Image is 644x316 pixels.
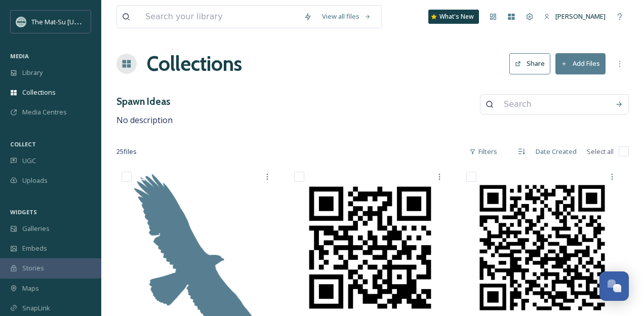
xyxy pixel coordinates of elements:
[587,147,614,156] span: Select all
[22,107,67,117] span: Media Centres
[22,244,47,253] span: Embeds
[599,271,629,301] button: Open Chat
[10,140,36,148] span: COLLECT
[147,49,242,79] a: Collections
[499,93,610,115] input: Search
[116,114,173,126] span: No description
[464,142,502,162] div: Filters
[16,17,26,27] img: Social_thumbnail.png
[22,263,44,273] span: Stories
[10,52,29,60] span: MEDIA
[22,224,50,233] span: Galleries
[22,176,48,185] span: Uploads
[22,88,56,97] span: Collections
[22,303,50,313] span: SnapLink
[116,94,173,109] h3: Spawn Ideas
[140,6,299,28] input: Search your library
[10,208,37,216] span: WIDGETS
[22,284,39,293] span: Maps
[428,10,479,24] a: What's New
[31,17,102,26] span: The Mat-Su [US_STATE]
[116,147,137,156] span: 25 file s
[531,142,582,162] div: Date Created
[317,7,376,26] a: View all files
[22,156,36,166] span: UGC
[22,68,43,77] span: Library
[555,12,606,21] span: [PERSON_NAME]
[555,53,606,74] button: Add Files
[509,53,550,74] button: Share
[539,7,611,26] a: [PERSON_NAME]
